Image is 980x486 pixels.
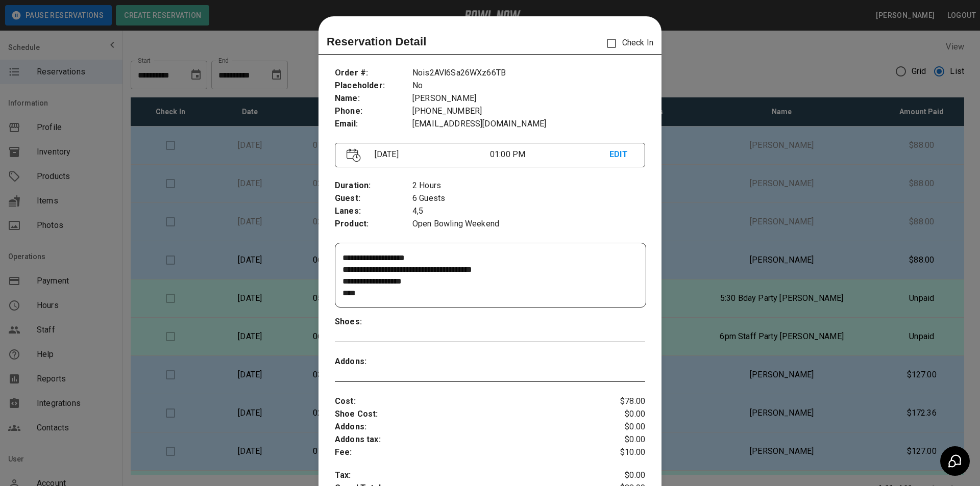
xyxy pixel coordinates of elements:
p: Tax : [335,469,594,482]
p: Open Bowling Weekend [412,218,645,231]
p: Shoes : [335,316,412,328]
p: Reservation Detail [327,33,427,50]
p: Guest : [335,192,412,205]
p: Nois2AVl6Sa26WXz66TB [412,67,645,80]
p: $0.00 [594,469,645,482]
p: $0.00 [594,433,645,446]
p: $10.00 [594,446,645,459]
p: [PERSON_NAME] [412,92,645,105]
p: Name : [335,92,412,105]
p: [DATE] [371,148,490,161]
p: Shoe Cost : [335,408,594,421]
p: $78.00 [594,395,645,408]
p: Lanes : [335,205,412,218]
p: Order # : [335,67,412,80]
p: 2 Hours [412,180,645,192]
p: $0.00 [594,421,645,433]
p: Cost : [335,395,594,408]
p: Addons : [335,355,412,368]
p: EDIT [609,148,633,161]
p: Email : [335,118,412,131]
p: Addons tax : [335,433,594,446]
p: 6 Guests [412,192,645,205]
p: [EMAIL_ADDRESS][DOMAIN_NAME] [412,118,645,131]
p: 4,5 [412,205,645,218]
p: Check In [601,33,653,54]
p: Fee : [335,446,594,459]
p: Product : [335,218,412,231]
p: Duration : [335,180,412,192]
p: No [412,80,645,92]
p: Placeholder : [335,80,412,92]
p: Phone : [335,105,412,118]
p: Addons : [335,421,594,433]
p: $0.00 [594,408,645,421]
img: Vector [347,148,361,162]
p: 01:00 PM [490,148,609,161]
p: [PHONE_NUMBER] [412,105,645,118]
